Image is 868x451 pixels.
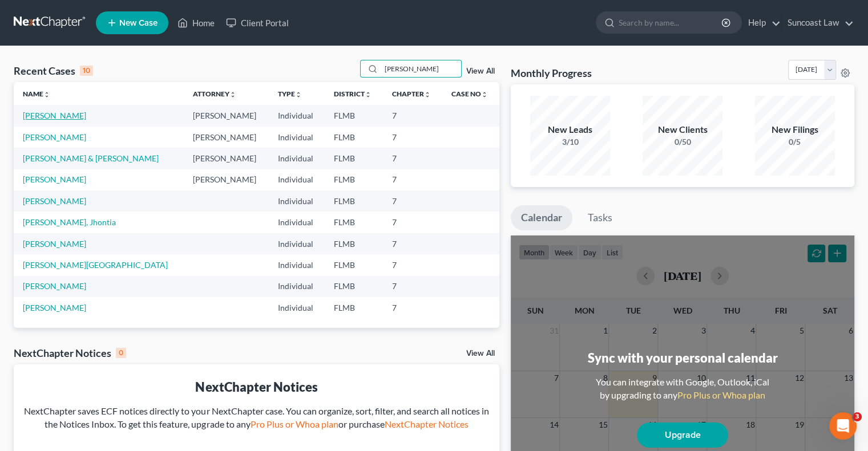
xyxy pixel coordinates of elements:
div: 10 [80,66,93,76]
td: 7 [383,169,442,190]
td: [PERSON_NAME] [184,127,269,148]
a: Help [742,13,781,33]
div: New Leads [530,123,610,136]
td: FLMB [325,148,383,169]
span: New Case [119,19,158,27]
i: unfold_more [424,91,431,98]
td: 7 [383,233,442,254]
td: Individual [269,105,325,126]
div: 0 [116,348,126,358]
a: [PERSON_NAME] [23,239,86,249]
h3: Monthly Progress [511,66,592,80]
td: FLMB [325,212,383,233]
td: Individual [269,190,325,212]
a: Client Portal [220,13,294,33]
i: unfold_more [229,91,236,98]
div: Sync with your personal calendar [587,349,777,367]
a: [PERSON_NAME] [23,111,86,120]
td: 7 [383,254,442,275]
td: 7 [383,127,442,148]
input: Search by name... [381,60,461,77]
div: You can integrate with Google, Outlook, iCal by upgrading to any [591,376,774,402]
a: Chapterunfold_more [392,90,431,98]
span: 3 [853,412,862,421]
i: unfold_more [365,91,372,98]
td: Individual [269,127,325,148]
td: FLMB [325,169,383,190]
td: Individual [269,254,325,275]
div: 3/10 [530,136,610,148]
a: Nameunfold_more [23,90,50,98]
a: [PERSON_NAME], Jhontia [23,217,116,227]
td: Individual [269,297,325,318]
a: Tasks [578,205,623,230]
a: Pro Plus or Whoa plan [677,389,765,400]
td: 7 [383,276,442,297]
td: FLMB [325,254,383,275]
a: Home [172,13,220,33]
div: 0/50 [643,136,722,148]
div: New Clients [643,123,722,136]
a: [PERSON_NAME] & [PERSON_NAME] [23,153,159,163]
td: Individual [269,233,325,254]
a: Calendar [511,205,572,230]
td: FLMB [325,233,383,254]
div: NextChapter Notices [14,346,126,360]
td: Individual [269,276,325,297]
td: 7 [383,148,442,169]
td: 7 [383,297,442,318]
div: 0/5 [755,136,835,148]
td: 7 [383,105,442,126]
div: Recent Cases [14,64,93,78]
a: [PERSON_NAME][GEOGRAPHIC_DATA] [23,260,168,270]
a: View All [466,350,495,357]
i: unfold_more [295,91,302,98]
td: 7 [383,212,442,233]
td: FLMB [325,190,383,212]
td: [PERSON_NAME] [184,169,269,190]
a: Typeunfold_more [278,90,302,98]
td: FLMB [325,105,383,126]
a: Districtunfold_more [334,90,372,98]
div: New Filings [755,123,835,136]
a: Case Nounfold_more [451,90,488,98]
a: [PERSON_NAME] [23,196,86,206]
td: Individual [269,212,325,233]
a: [PERSON_NAME] [23,132,86,142]
div: NextChapter Notices [23,378,490,396]
a: [PERSON_NAME] [23,303,86,312]
input: Search by name... [619,12,723,33]
a: Upgrade [637,422,728,448]
i: unfold_more [43,91,50,98]
td: Individual [269,148,325,169]
td: FLMB [325,276,383,297]
div: NextChapter saves ECF notices directly to your NextChapter case. You can organize, sort, filter, ... [23,405,490,431]
td: [PERSON_NAME] [184,105,269,126]
iframe: Intercom live chat [829,412,857,440]
a: [PERSON_NAME] [23,281,86,291]
a: [PERSON_NAME] [23,174,86,184]
td: FLMB [325,127,383,148]
a: Pro Plus or Whoa plan [250,419,338,429]
a: Attorneyunfold_more [193,90,236,98]
a: View All [466,67,495,75]
i: unfold_more [481,91,488,98]
a: NextChapter Notices [384,419,468,429]
td: 7 [383,190,442,212]
td: Individual [269,169,325,190]
a: Suncoast Law [782,13,854,33]
td: FLMB [325,297,383,318]
td: [PERSON_NAME] [184,148,269,169]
